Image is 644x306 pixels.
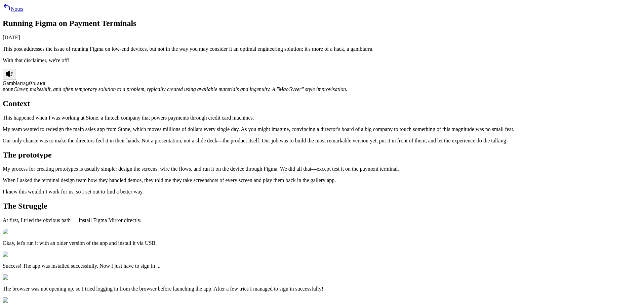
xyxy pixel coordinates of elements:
h2: The Struggle [3,202,641,211]
p: Okay, let's run it with an older version of the app and install it via USB. [3,240,641,246]
p: Success! The app was installed successfully. Now I just have to sign in ... [3,263,641,269]
p: When I asked the terminal design team how they handled demos, they told me they take screenshots ... [3,177,641,183]
time: [DATE] [3,35,20,40]
p: Our only chance was to make the directors feel it in their hands. Not a presentation, not a slide... [3,138,641,144]
p: My team wanted to redesign the main sales app from Stone, which moves millions of dollars every s... [3,126,641,132]
p: At first, I tried the obvious path — install Figma Mirror directly. [3,217,641,223]
p: My process for creating prototypes is usually simple: design the screens, wire the flows, and run... [3,166,641,172]
em: Clever, makeshift, and often temporary solution to a problem, typically created using available m... [13,86,347,92]
span: noun [3,86,13,92]
img: Image [3,229,22,235]
h2: The prototype [3,150,641,160]
p: The browser was not opening up, so I tried logging in from the browser before launching the app. ... [3,286,641,292]
h2: Context [3,99,641,108]
a: Notes [3,6,23,12]
img: Image [3,297,22,303]
p: This happened when I was working at Stone, a fintech company that powers payments through credit ... [3,115,641,121]
h1: Running Figma on Payment Terminals [3,19,641,28]
span: ɡɐ̃bɪaʁa [26,80,45,86]
img: Image [3,274,22,280]
p: This post addresses the issue of running Figma on low-end devices, but not in the way you may con... [3,46,641,52]
span: Gambiarra [3,80,26,86]
p: With that disclaimer, we're off! [3,57,641,63]
p: I knew this wouldn’t work for us, so I set out to find a better way. [3,189,641,195]
img: Image [3,252,22,258]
